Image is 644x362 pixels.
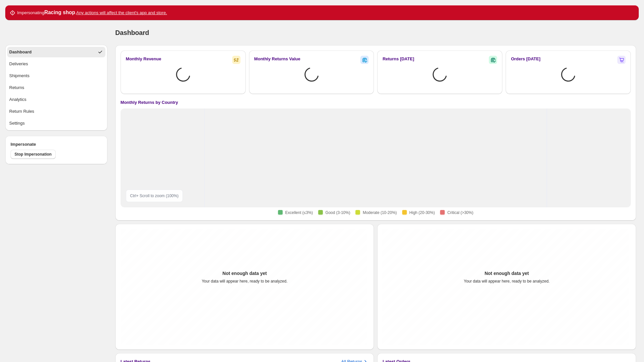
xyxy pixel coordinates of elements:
[115,29,149,36] span: Dashboard
[382,56,414,62] h2: Returns [DATE]
[325,210,350,215] span: Good (3-10%)
[11,150,56,159] button: Stop Impersonation
[9,49,32,55] div: Dashboard
[126,190,183,202] div: Ctrl + Scroll to zoom ( 100 %)
[9,61,28,67] div: Deliveries
[9,73,29,79] div: Shipments
[9,96,26,103] div: Analytics
[285,210,313,215] span: Excellent (≤3%)
[254,56,300,62] h2: Monthly Returns Value
[7,47,105,57] button: Dashboard
[511,56,540,62] h2: Orders [DATE]
[9,84,24,91] div: Returns
[363,210,397,215] span: Moderate (10-20%)
[7,94,105,105] button: Analytics
[76,10,167,15] u: Any actions will affect the client's app and store.
[14,152,52,157] span: Stop Impersonation
[9,108,34,115] div: Return Rules
[126,56,161,62] h2: Monthly Revenue
[9,120,25,127] div: Settings
[17,9,167,16] p: Impersonating .
[409,210,435,215] span: High (20-30%)
[121,99,178,106] h4: Monthly Returns by Country
[447,210,473,215] span: Critical (>30%)
[44,10,75,15] strong: Racing shop
[7,118,105,129] button: Settings
[7,71,105,81] button: Shipments
[7,106,105,117] button: Return Rules
[11,141,102,148] h4: Impersonate
[7,82,105,93] button: Returns
[7,59,105,69] button: Deliveries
